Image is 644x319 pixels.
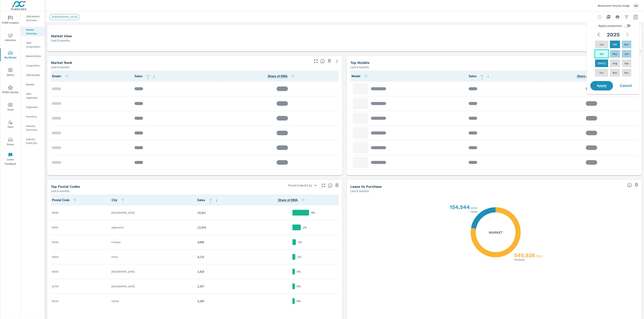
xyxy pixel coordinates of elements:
p: Sep [624,61,629,65]
span: Tier2 [1,120,19,129]
span: Advertise [1,33,19,42]
span: My Market [1,51,19,60]
span: PURE Insights [1,16,19,25]
p: Mar [624,42,629,46]
p: 4,110 [197,255,242,259]
p: 92618 [52,255,105,259]
span: Model Sales / Total Market Sales. [577,74,597,79]
p: 2% [303,225,307,230]
p: 91709 [52,284,105,288]
p: 12,054 [197,225,242,230]
p: 92503 [52,270,105,273]
p: 0% [297,269,301,274]
div: Segments [21,104,45,110]
h5: Top Models [351,61,370,65]
p: OEM Competitors [26,41,42,49]
div: Competitors [21,63,45,68]
p: 4,888 [197,240,242,244]
button: Cancel [615,81,637,90]
p: Jan [599,42,604,46]
span: Sales [135,74,156,79]
p: Competitors [26,64,42,67]
span: Dealer Sales / Total Market Sales. [268,74,288,79]
span: Dealer [52,74,71,79]
p: OEM Market Overview [26,15,42,22]
p: Fontana [112,240,191,244]
span: Tools [1,103,19,112]
p: Market Overview [26,28,42,35]
p: 3,418 [197,269,242,274]
p: [DATE] [598,61,606,65]
p: Last 6 months [351,65,369,69]
button: "Export Report to PDF" [605,13,612,21]
h5: Market Rank [51,61,72,65]
p: 4% [311,210,315,215]
p: 90045 [52,211,105,215]
span: Postal Code Sales / Total Market Sales. [278,198,298,202]
div: OEM Segments [21,91,45,100]
p: 1% [298,240,302,244]
span: Understand how shoppers are deciding to purchase vehicles. Sales data is based off market registr... [627,183,632,187]
p: May [613,52,617,56]
span: Share of DMA [577,74,606,79]
h5: Lease vs Purchase [351,185,382,188]
p: Last 6 months [51,65,70,69]
span: Sales [197,198,219,202]
h5: Market [489,230,503,235]
p: OEM Models [26,73,42,77]
p: Segments [26,105,42,109]
span: Apply [594,84,609,87]
h2: 540,838 [513,252,535,258]
div: ME [633,2,639,9]
p: Industry Fixed Ops [26,137,42,145]
p: Apr [600,52,604,56]
span: Top Postal Codes shows you how you rank, in terms of sales, to other dealerships in your market. ... [328,183,332,188]
button: Make Fullscreen [313,58,319,64]
div: Market Editor [21,53,45,59]
span: Share of DMA [268,74,297,79]
span: Driver [1,137,19,147]
button: Print Report [614,13,621,21]
p: Jun [624,52,629,56]
p: ( 22% ) [471,206,478,210]
span: Market Rank shows you how dealerships rank, in terms of sales, against other dealerships nationwi... [320,59,325,63]
div: Models [21,82,45,87]
div: nav menu [0,11,21,168]
p: Last 6 months [51,38,70,43]
div: OEM Models [21,72,45,78]
span: Postal Code [52,198,79,202]
h5: Market View [51,34,72,38]
button: Apply [590,81,613,90]
p: 91342 [52,299,105,303]
h5: Top Postal Codes [51,185,80,188]
span: Model [352,74,370,79]
p: Dec [624,71,629,75]
p: Models [26,83,42,86]
p: 3,397 [197,284,242,289]
span: Save this to your personalized report [633,182,639,188]
p: 90301 [52,226,105,229]
div: Inventory [21,114,45,119]
span: Cancel [618,84,633,87]
p: [GEOGRAPHIC_DATA] [112,211,191,215]
span: [GEOGRAPHIC_DATA] [50,15,80,18]
p: Purchases [513,259,525,261]
p: Last 6 months [351,189,369,193]
p: Irvine [112,255,191,259]
p: Industry Overview [26,124,42,132]
p: Feb [613,42,617,46]
p: 3,280 [197,299,242,303]
p: Leases [470,210,478,213]
p: Nov [613,71,617,75]
p: 1% [297,255,301,259]
p: 0% [297,284,301,289]
p: [GEOGRAPHIC_DATA] [112,270,191,273]
div: Industry Fixed Ops [21,136,45,146]
span: Save this to your personalized report [326,58,332,64]
p: OEM Segments [26,92,42,100]
p: 0% [297,299,301,303]
span: PURE Identity [1,85,19,95]
p: Oct [599,71,604,75]
button: Make Fullscreen [320,182,326,188]
span: Query [1,68,19,77]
